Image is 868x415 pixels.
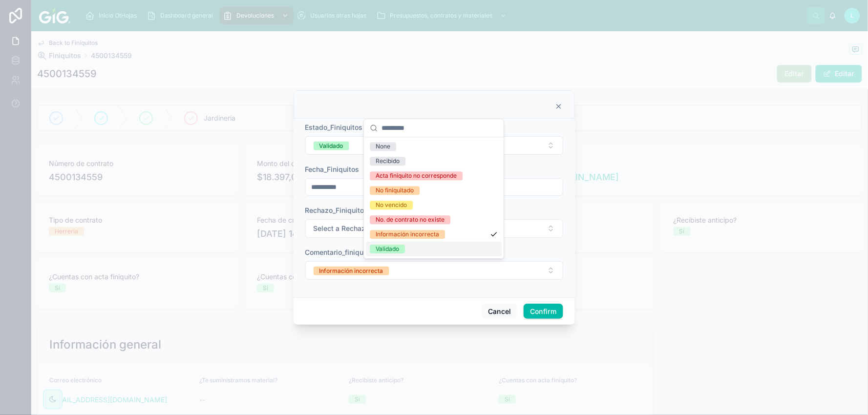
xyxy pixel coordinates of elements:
[376,245,399,253] div: Validado
[319,142,343,150] div: Validado
[314,224,405,233] span: Select a Rechazo_Finiquitos
[305,261,563,280] button: Select Button
[376,230,439,239] div: Información incorrecta
[376,171,457,180] div: Acta finiquito no corresponde
[305,123,363,131] span: Estado_Finiquitos
[376,201,407,209] div: No vencido
[376,186,414,195] div: No finiquitado
[305,248,376,256] span: Comentario_finiquitos
[376,215,445,224] div: No. de contrato no existe
[364,137,504,258] div: Suggestions
[482,304,518,319] button: Cancel
[524,304,563,319] button: Confirm
[376,157,400,166] div: Recibido
[305,219,563,238] button: Select Button
[305,136,563,155] button: Select Button
[319,267,383,275] div: Información incorrecta
[305,206,368,214] span: Rechazo_Finiquitos
[376,142,390,151] div: None
[305,165,360,173] span: Fecha_Finiquitos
